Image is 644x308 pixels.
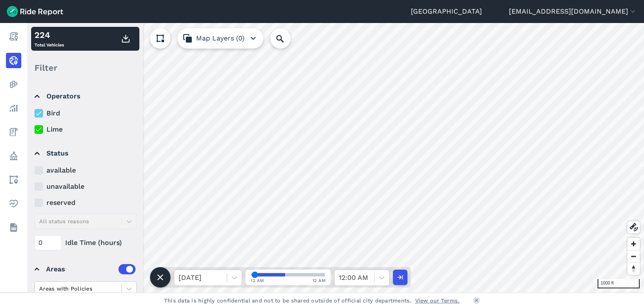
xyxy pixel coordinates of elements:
[411,6,482,17] a: [GEOGRAPHIC_DATA]
[251,277,264,284] span: 12 AM
[6,101,21,116] a: Analyze
[35,84,136,108] summary: Operators
[35,198,137,208] label: reserved
[31,55,139,81] div: Filter
[35,235,137,250] div: Idle Time (hours)
[35,141,136,165] summary: Status
[35,29,64,49] div: Total Vehicles
[6,53,21,68] a: Realtime
[6,196,21,211] a: Health
[35,165,137,176] label: available
[627,250,640,262] button: Zoom out
[627,238,640,250] button: Zoom in
[6,148,21,164] a: Policy
[509,6,637,17] button: [EMAIL_ADDRESS][DOMAIN_NAME]
[6,77,21,92] a: Heatmaps
[270,28,304,49] input: Search Location or Vehicles
[6,172,21,187] a: Areas
[627,262,640,275] button: Reset bearing to north
[35,124,137,135] label: Lime
[415,296,460,305] a: View our Terms.
[177,28,263,49] button: Map Layers (0)
[35,29,64,41] div: 224
[6,29,21,44] a: Report
[598,279,640,288] div: 1000 ft
[27,23,644,293] canvas: Map
[7,6,63,17] img: Ride Report
[6,220,21,235] a: Datasets
[35,108,137,118] label: Bird
[46,264,136,274] div: Areas
[35,181,137,192] label: unavailable
[35,257,136,281] summary: Areas
[312,277,326,284] span: 12 AM
[6,124,21,140] a: Fees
